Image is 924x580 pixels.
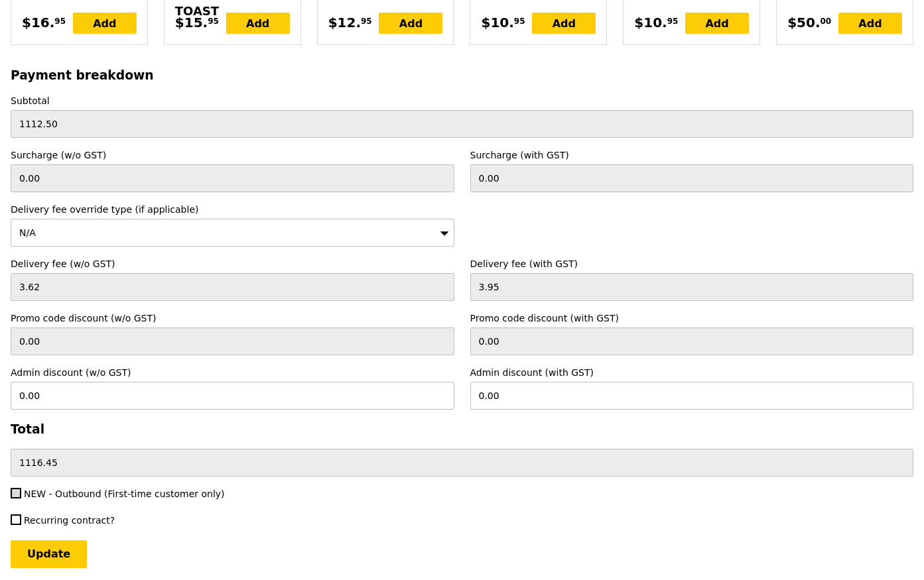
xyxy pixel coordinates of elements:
[821,16,832,27] span: 00
[11,514,21,525] input: Recurring contract?
[470,312,914,325] label: Promo code discount (with GST)
[24,489,225,499] span: NEW - Outbound (First-time customer only)
[470,148,914,162] label: Surcharge (with GST)
[11,148,454,162] label: Surcharge (w/o GST)
[634,13,667,32] span: $10.
[11,68,913,82] h3: Payment breakdown
[11,540,87,568] input: Update
[226,13,290,34] div: Add
[54,16,66,27] span: 95
[24,515,115,526] span: Recurring contract?
[685,13,749,34] div: Add
[22,13,54,32] span: $16.
[175,13,208,32] span: $15.
[470,257,914,270] label: Delivery fee (with GST)
[838,13,902,34] div: Add
[11,94,913,107] label: Subtotal
[328,13,361,32] span: $12.
[361,16,372,27] span: 95
[11,312,454,325] label: Promo code discount (w/o GST)
[514,16,525,27] span: 95
[73,13,137,34] div: Add
[667,16,679,27] span: 95
[379,13,442,34] div: Add
[470,366,914,379] label: Admin discount (with GST)
[11,203,454,216] label: Delivery fee override type (if applicable)
[11,257,454,270] label: Delivery fee (w/o GST)
[11,422,913,436] h3: Total
[11,488,21,498] input: NEW - Outbound (First-time customer only)
[481,13,513,32] span: $10.
[11,366,454,379] label: Admin discount (w/o GST)
[532,13,596,34] div: Add
[19,227,36,238] span: N/A
[787,13,820,32] span: $50.
[208,16,219,27] span: 95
